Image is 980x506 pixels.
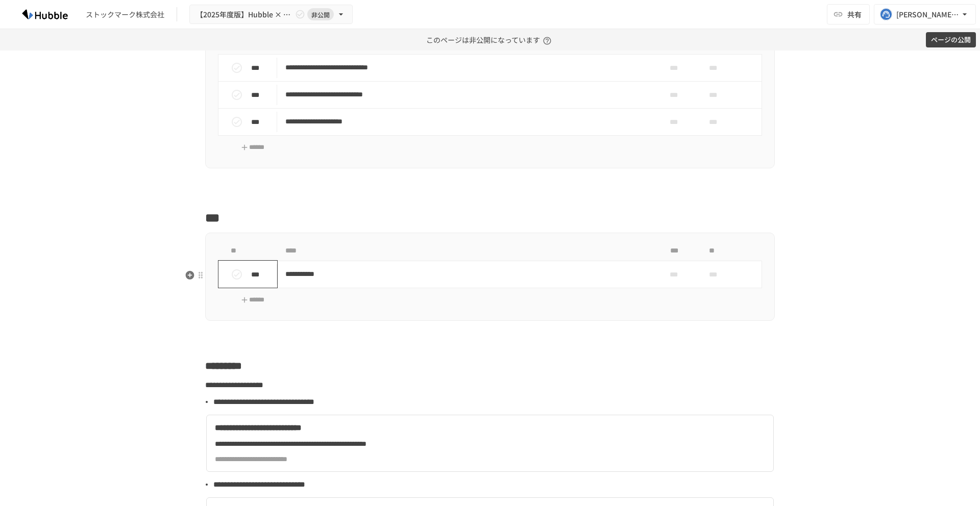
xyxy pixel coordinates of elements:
[426,29,554,50] p: このページは非公開になっています
[307,9,334,20] span: 非公開
[12,6,78,22] img: HzDRNkGCf7KYO4GfwKnzITak6oVsp5RHeZBEM1dQFiQ
[827,4,870,24] button: 共有
[874,4,976,24] button: [PERSON_NAME][EMAIL_ADDRESS][DOMAIN_NAME]
[189,5,353,24] button: 【2025年度版】Hubble × ストックマーク株式会社様 オンボーディングプロジェクト非公開
[196,8,293,21] span: 【2025年度版】Hubble × ストックマーク株式会社様 オンボーディングプロジェクト
[847,9,862,20] span: 共有
[896,8,960,21] div: [PERSON_NAME][EMAIL_ADDRESS][DOMAIN_NAME]
[86,9,164,20] div: ストックマーク株式会社
[926,32,976,48] button: ページの公開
